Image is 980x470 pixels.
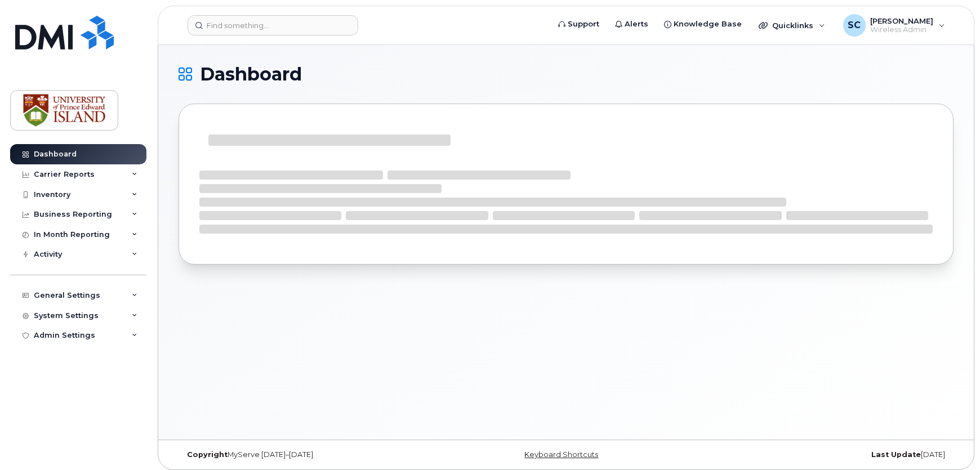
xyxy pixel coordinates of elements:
[524,450,598,459] a: Keyboard Shortcuts
[187,450,228,459] strong: Copyright
[695,450,954,459] div: [DATE]
[871,450,921,459] strong: Last Update
[179,450,437,459] div: MyServe [DATE]–[DATE]
[200,66,302,83] span: Dashboard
